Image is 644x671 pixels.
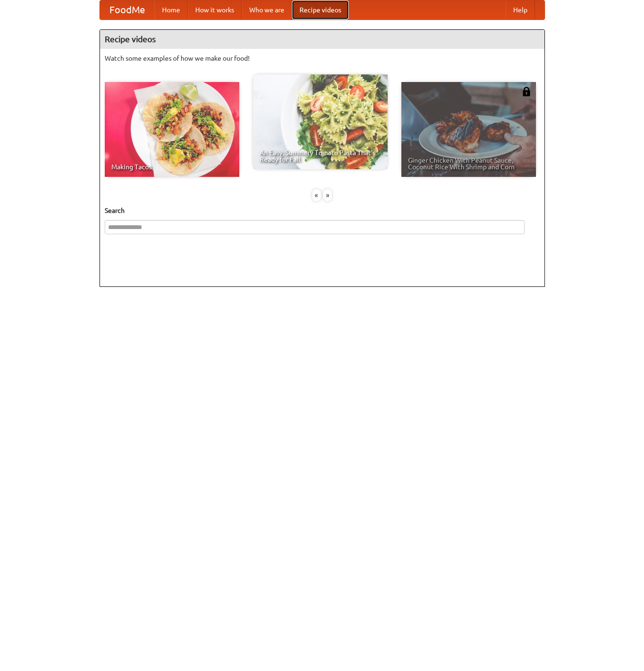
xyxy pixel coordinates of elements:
a: FoodMe [100,0,154,19]
span: An Easy, Summery Tomato Pasta That's Ready for Fall [260,149,381,163]
a: Help [506,0,535,19]
span: Making Tacos [111,164,233,170]
div: « [312,189,321,201]
div: » [323,189,332,201]
a: Who we are [242,0,292,19]
a: Recipe videos [292,0,349,19]
a: Home [154,0,188,19]
a: How it works [188,0,242,19]
h4: Recipe videos [100,30,544,49]
img: 483408.png [522,87,531,96]
h5: Search [105,206,540,215]
a: Making Tacos [105,82,239,177]
a: An Easy, Summery Tomato Pasta That's Ready for Fall [253,74,388,169]
p: Watch some examples of how we make our food! [105,54,540,63]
